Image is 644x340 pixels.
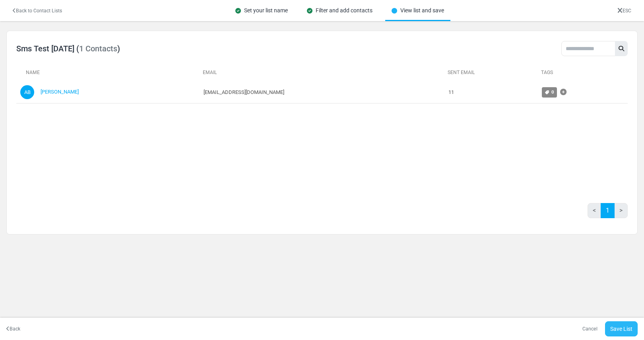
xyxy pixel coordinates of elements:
[444,81,538,104] td: 11
[605,321,638,336] a: Save List
[560,87,566,97] a: Add Tag
[200,81,444,104] td: [EMAIL_ADDRESS][DOMAIN_NAME]
[588,203,628,225] nav: Page
[448,70,475,75] a: Sent Email
[6,325,20,332] a: Back
[542,87,557,97] a: 0
[19,70,40,75] a: Name
[13,8,62,14] a: Back to Contact Lists
[541,70,553,75] a: Tags
[16,44,120,53] h5: Sms Test [DATE] ( )
[203,70,217,75] a: Email
[79,44,117,53] span: 1 Contacts
[551,89,554,95] span: 0
[576,326,604,332] a: Cancel
[601,203,615,218] a: 1
[41,89,79,95] a: [PERSON_NAME]
[617,8,631,14] a: ESC
[20,85,34,99] span: AB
